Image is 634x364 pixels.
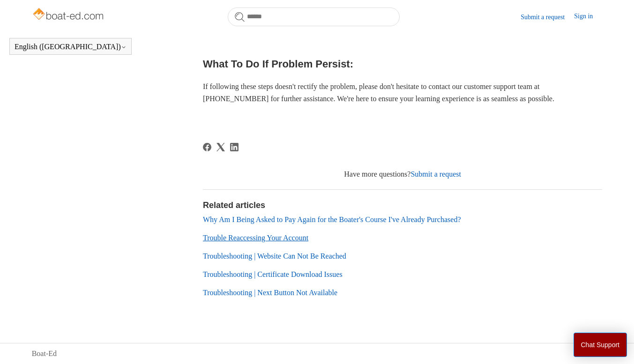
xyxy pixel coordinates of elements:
div: Have more questions? [203,169,602,180]
a: Troubleshooting | Website Can Not Be Reached [203,252,346,260]
img: Boat-Ed Help Center home page [32,6,106,24]
p: If following these steps doesn't rectify the problem, please don't hesitate to contact our custom... [203,81,602,104]
a: Troubleshooting | Certificate Download Issues [203,270,343,278]
a: Why Am I Being Asked to Pay Again for the Boater's Course I've Already Purchased? [203,215,461,223]
svg: Share this page on X Corp [216,143,225,151]
svg: Share this page on LinkedIn [230,143,239,151]
h2: What To Do If Problem Persist: [203,56,602,72]
a: Facebook [203,143,211,151]
a: Submit a request [410,170,461,178]
a: X Corp [216,143,225,151]
a: LinkedIn [230,143,239,151]
h2: Related articles [203,199,602,212]
input: Search [228,7,400,26]
button: English ([GEOGRAPHIC_DATA]) [15,43,127,51]
button: Chat Support [574,333,627,357]
a: Trouble Reaccessing Your Account [203,234,308,242]
a: Troubleshooting | Next Button Not Available [203,289,337,297]
a: Submit a request [521,12,574,22]
a: Sign in [574,11,602,22]
svg: Share this page on Facebook [203,143,211,151]
a: Boat-Ed [32,348,57,359]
